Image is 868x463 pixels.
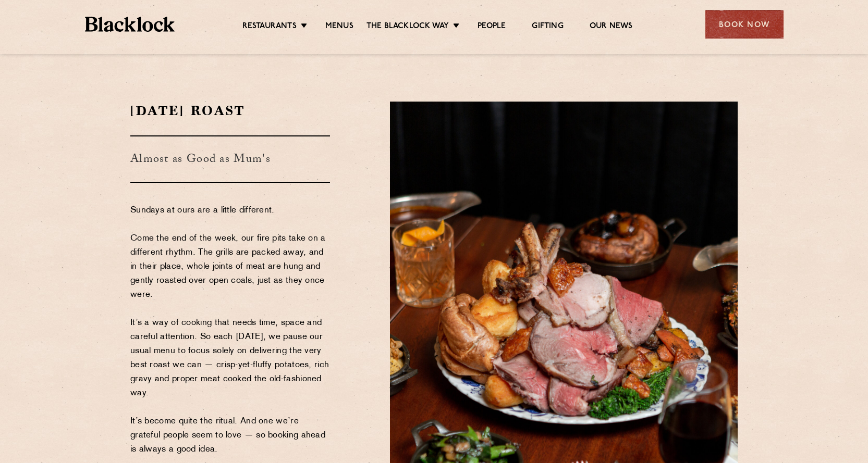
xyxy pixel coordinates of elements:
a: Gifting [532,21,563,33]
a: Restaurants [242,21,297,33]
a: People [478,21,506,33]
img: BL_Textured_Logo-footer-cropped.svg [85,17,175,32]
p: Sundays at ours are a little different. Come the end of the week, our fire pits take on a differe... [130,204,330,457]
a: The Blacklock Way [366,21,449,33]
a: Menus [325,21,353,33]
div: Book Now [705,10,784,39]
h2: [DATE] Roast [130,102,330,120]
a: Our News [590,21,633,33]
h3: Almost as Good as Mum's [130,135,330,183]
